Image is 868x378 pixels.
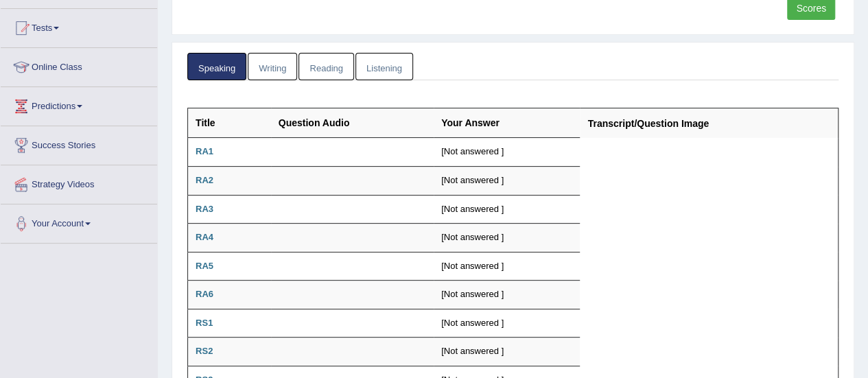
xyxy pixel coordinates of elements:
td: [Not answered ] [434,309,580,338]
td: [Not answered ] [434,167,580,196]
a: Online Class [1,48,157,82]
a: Writing [248,53,297,81]
td: [Not answered ] [434,281,580,309]
td: [Not answered ] [434,195,580,224]
b: RS2 [196,346,213,356]
a: Reading [298,53,353,81]
td: [Not answered ] [434,224,580,252]
b: RA4 [196,232,213,242]
a: Strategy Videos [1,165,157,200]
td: [Not answered ] [434,252,580,281]
b: RA1 [196,146,213,156]
a: Speaking [187,53,246,81]
td: [Not answered ] [434,138,580,167]
a: Tests [1,9,157,43]
th: Transcript/Question Image [580,108,838,138]
b: RA2 [196,175,213,185]
b: RA3 [196,204,213,214]
th: Title [188,108,271,138]
b: RA5 [196,261,213,271]
b: RS1 [196,318,213,328]
th: Your Answer [434,108,580,138]
a: Listening [355,53,413,81]
a: Success Stories [1,126,157,161]
th: Question Audio [271,108,434,138]
a: Predictions [1,87,157,121]
a: Your Account [1,204,157,239]
b: RA6 [196,289,213,299]
td: [Not answered ] [434,338,580,366]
